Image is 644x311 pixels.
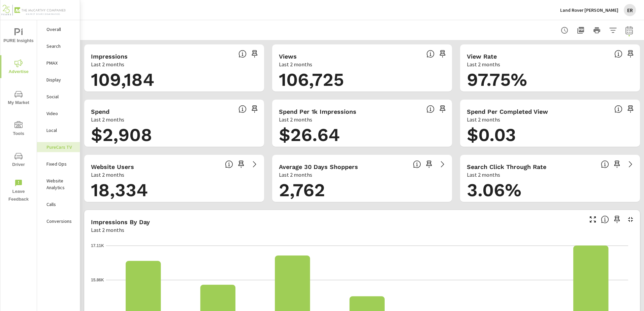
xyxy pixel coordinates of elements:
h1: $26.64 [279,124,445,146]
span: Save this to your personalized report [249,48,260,59]
div: Local [37,125,80,135]
p: Video [46,110,74,117]
span: Save this to your personalized report [625,48,636,59]
p: Last 2 months [91,60,124,68]
div: PMAX [37,58,80,68]
p: Website Analytics [46,177,74,191]
span: Save this to your personalized report [437,48,448,59]
span: Percentage of users who viewed your campaigns who clicked through to your website. For example, i... [601,160,609,168]
span: Driver [2,152,35,169]
a: See more details in report [249,159,260,170]
p: PureCars TV [46,144,74,150]
span: Leave Feedback [2,179,35,203]
span: Save this to your personalized report [625,104,636,114]
h5: Search Click Through Rate [467,163,546,170]
p: PMAX [46,60,74,66]
span: Total spend per 1,000 impressions. [Source: This data is provided by the video advertising platform] [426,105,434,113]
div: ER [624,4,636,16]
p: Last 2 months [279,115,312,124]
p: Fixed Ops [46,161,74,167]
h5: Impressions [91,53,128,60]
p: Calls [46,201,74,208]
div: Display [37,75,80,85]
p: Overall [46,26,74,33]
div: Fixed Ops [37,159,80,169]
h1: 97.75% [467,68,633,91]
h1: 106,725 [279,68,445,91]
div: Search [37,41,80,51]
span: Save this to your personalized report [424,159,434,170]
span: Number of times your connected TV ad was presented to a user. [Source: This data is provided by t... [238,50,247,58]
div: Video [37,108,80,118]
p: Social [46,93,74,100]
a: See more details in report [437,159,448,170]
p: Last 2 months [279,60,312,68]
h1: $2,908 [91,124,257,146]
div: Website Analytics [37,176,80,193]
span: Total spend per 1,000 impressions. [Source: This data is provided by the video advertising platform] [614,105,622,113]
div: Overall [37,24,80,34]
h5: Website Users [91,163,134,170]
span: Number of times your connected TV ad was viewed completely by a user. [Source: This data is provi... [426,50,434,58]
p: Last 2 months [467,171,500,179]
p: Display [46,76,74,83]
p: Last 2 months [91,226,124,234]
span: Save this to your personalized report [612,214,622,225]
span: Unique website visitors over the selected time period. [Source: Website Analytics] [225,160,233,168]
a: See more details in report [625,159,636,170]
p: Last 2 months [467,60,500,68]
div: Calls [37,199,80,209]
h5: Spend Per Completed View [467,108,548,115]
h5: Impressions by Day [91,218,150,226]
span: Percentage of Impressions where the ad was viewed completely. “Impressions” divided by “Views”. [... [614,50,622,58]
button: "Export Report to PDF" [574,24,587,37]
h1: $0.03 [467,124,633,146]
span: Save this to your personalized report [612,159,622,170]
p: Last 2 months [91,171,124,179]
p: Last 2 months [467,115,500,124]
p: Search [46,43,74,49]
h1: 109,184 [91,68,257,91]
span: Tools [2,121,35,138]
div: Conversions [37,216,80,226]
p: Local [46,127,74,134]
text: 15.86K [91,278,104,282]
button: Make Fullscreen [587,214,598,225]
span: My Market [2,90,35,107]
h5: Average 30 Days Shoppers [279,163,358,170]
p: Land Rover [PERSON_NAME] [560,7,618,13]
div: Social [37,92,80,102]
h5: View Rate [467,53,497,60]
span: Save this to your personalized report [236,159,247,170]
h1: 2,762 [279,179,445,202]
span: Save this to your personalized report [437,104,448,114]
h5: Spend Per 1k Impressions [279,108,356,115]
button: Minimize Widget [625,214,636,225]
text: 17.11K [91,243,104,248]
h1: 3.06% [467,179,633,202]
span: The number of impressions, broken down by the day of the week they occurred. [601,215,609,223]
h5: Views [279,53,297,60]
p: Last 2 months [279,171,312,179]
p: Last 2 months [91,115,124,124]
h5: Spend [91,108,109,115]
span: PURE Insights [2,28,35,45]
div: nav menu [0,20,37,206]
span: Advertise [2,59,35,76]
div: PureCars TV [37,142,80,152]
h1: 18,334 [91,179,257,202]
p: Conversions [46,218,74,224]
